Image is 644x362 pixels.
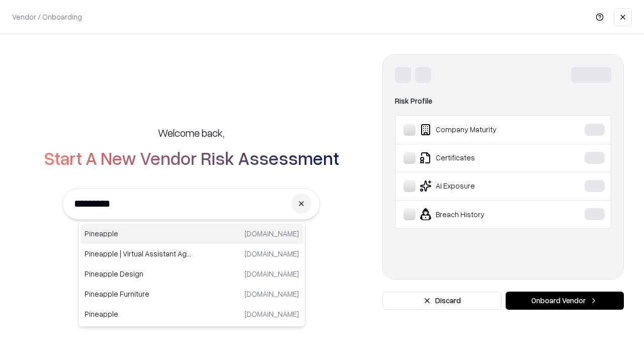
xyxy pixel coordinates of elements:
[245,248,299,259] p: [DOMAIN_NAME]
[245,268,299,279] p: [DOMAIN_NAME]
[85,228,192,239] p: Pineapple
[85,309,192,319] p: Pineapple
[85,248,192,259] p: Pineapple | Virtual Assistant Agency
[12,12,82,22] p: Vendor / Onboarding
[158,126,224,140] h5: Welcome back,
[245,309,299,319] p: [DOMAIN_NAME]
[44,148,339,168] h2: Start A New Vendor Risk Assessment
[404,180,554,192] div: AI Exposure
[85,268,192,279] p: Pineapple Design
[404,152,554,164] div: Certificates
[245,289,299,299] p: [DOMAIN_NAME]
[395,95,611,107] div: Risk Profile
[382,292,502,310] button: Discard
[404,124,554,136] div: Company Maturity
[78,221,305,327] div: Suggestions
[404,208,554,220] div: Breach History
[85,289,192,299] p: Pineapple Furniture
[506,292,624,310] button: Onboard Vendor
[245,228,299,239] p: [DOMAIN_NAME]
